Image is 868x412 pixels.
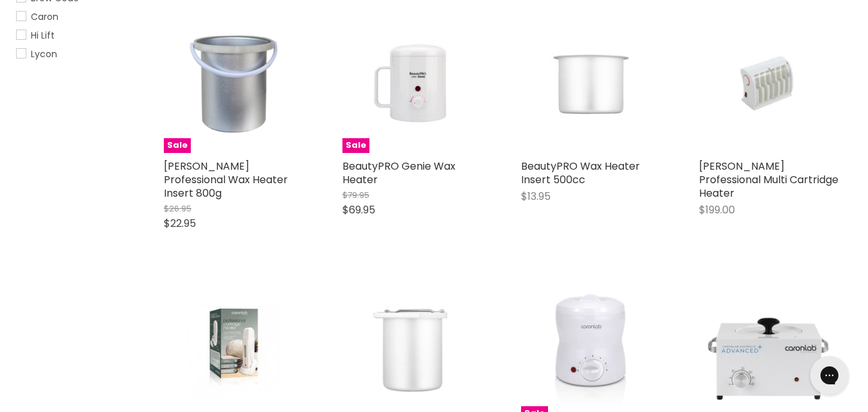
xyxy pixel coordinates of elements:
span: Hi Lift [31,29,55,42]
a: BeautyPRO Genie Wax HeaterSale [342,13,483,153]
a: Caron Professional Wax Heater Insert 800gSale [164,13,304,153]
a: BeautyPRO Genie Wax Heater [342,159,456,187]
a: BeautyPRO Wax Heater Insert 500cc [521,13,661,153]
a: [PERSON_NAME] Professional Multi Cartridge Heater [699,159,838,201]
span: Caron [31,10,58,23]
span: Sale [164,138,191,153]
img: BeautyPRO Wax Heater Insert 500cc [544,13,637,153]
span: $79.95 [342,189,369,201]
a: Caron Professional Multi Cartridge Heater [699,13,839,153]
span: Sale [342,138,369,153]
span: $199.00 [699,202,735,217]
iframe: Gorgias live chat messenger [804,352,855,399]
span: $69.95 [342,202,375,217]
img: Caron Professional Wax Heater Insert 800g [164,13,304,153]
a: Hi Lift [16,28,135,42]
span: Lycon [31,48,57,60]
span: $26.95 [164,202,191,215]
span: $22.95 [164,216,196,231]
span: $13.95 [521,189,551,204]
a: [PERSON_NAME] Professional Wax Heater Insert 800g [164,159,288,201]
a: Lycon [16,47,135,61]
a: BeautyPRO Wax Heater Insert 500cc [521,159,640,187]
img: Caron Professional Multi Cartridge Heater [723,13,816,153]
img: BeautyPRO Genie Wax Heater [366,13,459,153]
a: Caron [16,10,135,24]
